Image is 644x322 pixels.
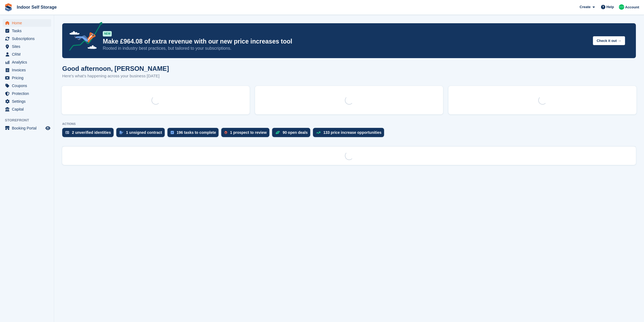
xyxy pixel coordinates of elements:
a: menu [3,105,51,113]
img: contract_signature_icon-13c848040528278c33f63329250d36e43548de30e8caae1d1a13099fd9432cc5.svg [120,131,123,134]
a: 1 prospect to review [221,128,272,140]
div: 1 unsigned contract [126,130,162,135]
a: menu [3,19,51,27]
div: 90 open deals [283,130,308,135]
a: menu [3,66,51,74]
span: Coupons [12,82,44,89]
a: 90 open deals [272,128,313,140]
a: menu [3,58,51,66]
span: Invoices [12,66,44,74]
p: Make £964.08 of extra revenue with our new price increases tool [103,38,589,45]
img: price-adjustments-announcement-icon-8257ccfd72463d97f412b2fc003d46551f7dbcb40ab6d574587a9cd5c0d94... [65,22,103,53]
span: Pricing [12,74,44,82]
a: menu [3,51,51,58]
a: 1 unsigned contract [116,128,167,140]
span: Analytics [12,58,44,66]
div: 1 prospect to review [230,130,266,135]
span: Help [606,4,614,10]
button: Check it out → [593,36,625,45]
a: 196 tasks to complete [167,128,222,140]
img: prospect-51fa495bee0391a8d652442698ab0144808aea92771e9ea1ae160a38d050c398.svg [224,131,227,134]
p: ACTIONS [62,122,636,126]
span: Tasks [12,27,44,35]
span: Home [12,19,44,27]
a: Preview store [45,125,51,131]
span: Settings [12,98,44,105]
div: NEW [103,31,112,36]
a: menu [3,35,51,42]
span: CRM [12,51,44,58]
span: Storefront [5,118,54,123]
img: price_increase_opportunities-93ffe204e8149a01c8c9dc8f82e8f89637d9d84a8eef4429ea346261dce0b2c0.svg [316,131,321,134]
span: Capital [12,105,44,113]
a: menu [3,74,51,82]
a: menu [3,98,51,105]
span: Account [625,5,639,10]
span: Protection [12,90,44,97]
a: menu [3,124,51,132]
a: 133 price increase opportunities [313,128,387,140]
a: menu [3,27,51,35]
span: Sites [12,43,44,50]
a: menu [3,82,51,89]
div: 196 tasks to complete [177,130,216,135]
img: verify_identity-adf6edd0f0f0b5bbfe63781bf79b02c33cf7c696d77639b501bdc392416b5a36.svg [65,131,69,134]
p: Here's what's happening across your business [DATE] [62,73,169,79]
a: menu [3,90,51,97]
div: 133 price increase opportunities [323,130,381,135]
p: Rooted in industry best practices, but tailored to your subscriptions. [103,45,589,51]
img: deal-1b604bf984904fb50ccaf53a9ad4b4a5d6e5aea283cecdc64d6e3604feb123c2.svg [275,131,280,134]
a: 2 unverified identities [62,128,116,140]
div: 2 unverified identities [72,130,111,135]
img: Helen Nicholls [619,4,624,10]
a: menu [3,43,51,50]
img: task-75834270c22a3079a89374b754ae025e5fb1db73e45f91037f5363f120a921f8.svg [171,131,174,134]
img: stora-icon-8386f47178a22dfd0bd8f6a31ec36ba5ce8667c1dd55bd0f319d3a0aa187defe.svg [4,3,12,11]
a: Indoor Self Storage [15,3,59,12]
span: Booking Portal [12,124,44,132]
span: Subscriptions [12,35,44,42]
span: Create [580,4,590,10]
h1: Good afternoon, [PERSON_NAME] [62,65,169,72]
